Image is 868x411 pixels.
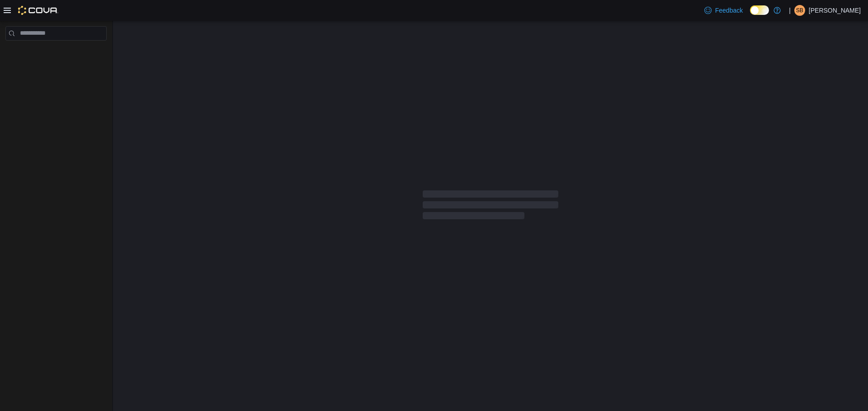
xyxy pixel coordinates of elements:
[5,42,107,64] nav: Complex example
[794,5,805,16] div: Stephii Belliveau
[18,6,58,15] img: Cova
[701,1,746,19] a: Feedback
[715,6,743,15] span: Feedback
[796,5,803,16] span: SB
[423,192,558,221] span: Loading
[809,5,861,16] p: [PERSON_NAME]
[789,5,791,16] p: |
[750,5,769,15] input: Dark Mode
